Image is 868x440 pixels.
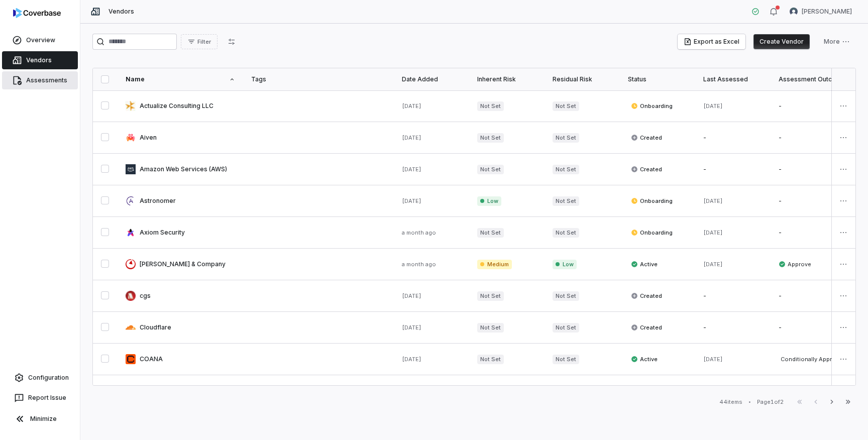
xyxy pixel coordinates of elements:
[197,38,211,46] span: Filter
[477,196,501,206] span: Low
[678,34,745,49] button: Export as Excel
[771,185,846,217] td: -
[695,312,771,344] td: -
[703,356,723,363] span: [DATE]
[553,228,579,238] span: Not Set
[631,197,673,205] span: Onboarding
[771,375,846,407] td: -
[631,260,658,268] span: Active
[477,355,504,364] span: Not Set
[553,355,579,364] span: Not Set
[553,323,579,333] span: Not Set
[757,398,784,406] div: Page 1 of 2
[631,165,662,173] span: Created
[695,280,771,312] td: -
[628,75,687,83] div: Status
[631,323,662,332] span: Created
[477,75,536,83] div: Inherent Risk
[553,260,577,269] span: Low
[402,134,421,141] span: [DATE]
[771,122,846,154] td: -
[703,261,723,268] span: [DATE]
[631,102,673,110] span: Onboarding
[402,75,461,83] div: Date Added
[695,122,771,154] td: -
[553,75,612,83] div: Residual Risk
[818,34,856,49] button: More
[703,75,763,83] div: Last Assessed
[402,324,421,331] span: [DATE]
[4,369,76,387] a: Configuration
[477,133,504,143] span: Not Set
[631,134,662,142] span: Created
[477,165,504,174] span: Not Set
[771,312,846,344] td: -
[802,8,852,16] span: [PERSON_NAME]
[402,166,421,173] span: [DATE]
[753,34,810,49] button: Create Vendor
[771,217,846,249] td: -
[402,229,436,236] span: a month ago
[631,229,673,237] span: Onboarding
[13,8,61,18] img: logo-D7KZi-bG.svg
[703,102,723,109] span: [DATE]
[631,355,658,363] span: Active
[748,398,751,405] div: •
[703,229,723,236] span: [DATE]
[553,101,579,111] span: Not Set
[4,389,76,407] button: Report Issue
[402,261,436,268] span: a month ago
[553,133,579,143] span: Not Set
[402,102,421,109] span: [DATE]
[4,409,76,429] button: Minimize
[402,197,421,204] span: [DATE]
[126,75,235,83] div: Name
[2,31,78,49] a: Overview
[553,196,579,206] span: Not Set
[784,4,858,19] button: Tomo Majima avatar[PERSON_NAME]
[251,75,386,83] div: Tags
[771,154,846,185] td: -
[771,90,846,122] td: -
[695,154,771,185] td: -
[402,292,421,299] span: [DATE]
[477,260,512,269] span: Medium
[477,323,504,333] span: Not Set
[631,292,662,300] span: Created
[553,291,579,301] span: Not Set
[779,75,838,83] div: Assessment Outcome
[2,51,78,69] a: Vendors
[790,8,798,16] img: Tomo Majima avatar
[719,398,742,406] div: 44 items
[477,291,504,301] span: Not Set
[771,280,846,312] td: -
[108,8,134,16] span: Vendors
[703,197,723,204] span: [DATE]
[181,34,218,49] button: Filter
[402,356,421,363] span: [DATE]
[477,228,504,238] span: Not Set
[2,71,78,89] a: Assessments
[477,101,504,111] span: Not Set
[553,165,579,174] span: Not Set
